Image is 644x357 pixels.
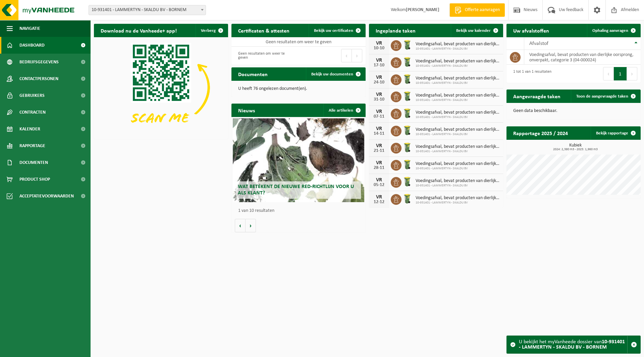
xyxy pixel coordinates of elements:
[401,159,413,170] img: WB-0140-HPE-GN-50
[592,28,628,33] span: Ophaling aanvragen
[233,118,364,202] a: Wat betekent de nieuwe RED-richtlijn voor u als klant?
[19,70,58,87] span: Contactpersonen
[372,143,386,148] div: VR
[416,161,500,167] span: Voedingsafval, bevat producten van dierlijke oorsprong, onverpakt, categorie 3
[306,67,365,81] a: Bekijk uw documenten
[406,7,439,12] strong: [PERSON_NAME]
[510,143,641,151] h3: Kubiek
[416,110,500,115] span: Voedingsafval, bevat producten van dierlijke oorsprong, onverpakt, categorie 3
[372,160,386,166] div: VR
[19,121,40,137] span: Kalender
[238,86,359,91] p: U heeft 76 ongelezen document(en).
[401,39,413,51] img: WB-0140-HPE-GN-50
[401,91,413,102] img: WB-0140-HPE-GN-50
[401,56,413,68] img: WB-0140-HPE-GN-50
[401,108,413,119] img: WB-0140-HPE-GN-50
[372,131,386,136] div: 14-11
[372,194,386,200] div: VR
[314,28,353,33] span: Bekijk uw certificaten
[416,144,500,150] span: Voedingsafval, bevat producten van dierlijke oorsprong, onverpakt, categorie 3
[372,97,386,102] div: 31-10
[19,154,48,171] span: Documenten
[401,176,413,187] img: WB-0140-HPE-GN-50
[416,184,500,188] span: 10-931401 - LAMMERTYN - SKALDU BV
[89,5,206,15] span: 10-931401 - LAMMERTYN - SKALDU BV - BORNEM
[309,24,365,37] a: Bekijk uw certificaten
[372,200,386,204] div: 12-12
[401,193,413,204] img: WB-0140-HPE-GN-50
[19,104,46,121] span: Contracten
[19,87,45,104] span: Gebruikers
[519,336,627,353] div: U bekijkt het myVanheede dossier van
[94,24,183,37] h2: Download nu de Vanheede+ app!
[201,28,216,33] span: Verberg
[416,195,500,201] span: Voedingsafval, bevat producten van dierlijke oorsprong, onverpakt, categorie 3
[372,63,386,68] div: 17-10
[416,178,500,184] span: Voedingsafval, bevat producten van dierlijke oorsprong, onverpakt, categorie 3
[372,41,386,46] div: VR
[19,20,40,37] span: Navigatie
[196,24,227,37] button: Verberg
[416,76,500,81] span: Voedingsafval, bevat producten van dierlijke oorsprong, onverpakt, categorie 3
[311,72,353,76] span: Bekijk uw documenten
[416,59,500,64] span: Voedingsafval, bevat producten van dierlijke oorsprong, onverpakt, categorie 3
[19,171,50,188] span: Product Shop
[416,64,500,68] span: 10-931401 - LAMMERTYN - SKALDU BV
[416,47,500,51] span: 10-931401 - LAMMERTYN - SKALDU BV
[238,184,354,196] span: Wat betekent de nieuwe RED-richtlijn voor u als klant?
[416,93,500,98] span: Voedingsafval, bevat producten van dierlijke oorsprong, onverpakt, categorie 3
[235,219,246,232] button: Vorige
[451,24,502,37] a: Bekijk uw kalender
[416,81,500,85] span: 10-931401 - LAMMERTYN - SKALDU BV
[513,109,634,113] p: Geen data beschikbaar.
[529,41,548,46] span: Afvalstof
[372,109,386,114] div: VR
[19,54,59,70] span: Bedrijfsgegevens
[416,132,500,136] span: 10-931401 - LAMMERTYN - SKALDU BV
[510,148,641,151] span: 2024: 2,380 m3 - 2025: 1,960 m3
[372,114,386,119] div: 07-11
[416,150,500,154] span: 10-931401 - LAMMERTYN - SKALDU BV
[449,3,505,17] a: Offerte aanvragen
[89,5,206,15] span: 10-931401 - LAMMERTYN - SKALDU BV - BORNEM
[372,46,386,51] div: 10-10
[352,49,362,62] button: Next
[231,37,366,47] td: Geen resultaten om weer te geven
[231,104,262,117] h2: Nieuws
[235,48,295,63] div: Geen resultaten om weer te geven
[372,183,386,187] div: 05-12
[591,126,640,140] a: Bekijk rapportage
[463,7,501,13] span: Offerte aanvragen
[416,115,500,119] span: 10-931401 - LAMMERTYN - SKALDU BV
[401,142,413,153] img: WB-0140-HPE-GN-50
[246,219,256,232] button: Volgende
[614,67,627,80] button: 1
[519,339,625,350] strong: 10-931401 - LAMMERTYN - SKALDU BV - BORNEM
[416,98,500,102] span: 10-931401 - LAMMERTYN - SKALDU BV
[456,28,491,33] span: Bekijk uw kalender
[19,188,74,204] span: Acceptatievoorwaarden
[372,80,386,85] div: 24-10
[372,58,386,63] div: VR
[571,90,640,103] a: Toon de aangevraagde taken
[506,24,556,37] h2: Uw afvalstoffen
[416,167,500,171] span: 10-931401 - LAMMERTYN - SKALDU BV
[416,201,500,205] span: 10-931401 - LAMMERTYN - SKALDU BV
[372,92,386,97] div: VR
[401,125,413,136] img: WB-0140-HPE-GN-50
[372,75,386,80] div: VR
[369,24,422,37] h2: Ingeplande taken
[506,90,567,103] h2: Aangevraagde taken
[372,166,386,170] div: 28-11
[231,24,296,37] h2: Certificaten & attesten
[524,50,641,65] td: voedingsafval, bevat producten van dierlijke oorsprong, onverpakt, categorie 3 (04-000024)
[231,67,274,80] h2: Documenten
[372,126,386,131] div: VR
[94,37,228,138] img: Download de VHEPlus App
[3,342,112,357] iframe: chat widget
[323,104,365,117] a: Alle artikelen
[19,137,45,154] span: Rapportage
[627,67,637,80] button: Next
[576,94,628,99] span: Toon de aangevraagde taken
[416,127,500,132] span: Voedingsafval, bevat producten van dierlijke oorsprong, onverpakt, categorie 3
